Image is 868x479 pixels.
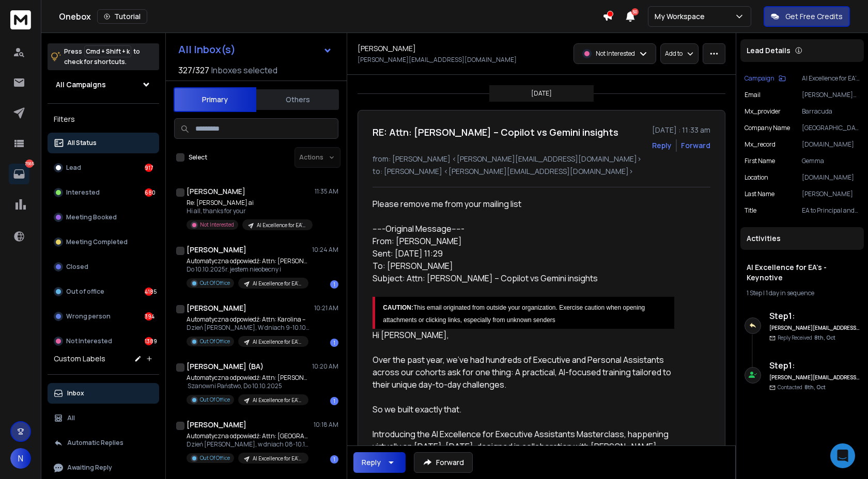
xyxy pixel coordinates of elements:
span: CAUTION: [383,304,413,311]
button: Tutorial [97,9,147,24]
h1: AI Excellence for EA's - Keynotive [747,262,858,283]
p: [DATE] : 11:33 am [652,125,710,135]
button: Meeting Completed [48,232,159,252]
p: Campaign [745,74,774,83]
h6: [PERSON_NAME][EMAIL_ADDRESS][DOMAIN_NAME] [769,324,860,332]
p: AI Excellence for EA's - Keynotive [253,396,302,404]
button: Not Interested1389 [48,331,159,352]
button: All Inbox(s) [170,39,340,60]
p: [DOMAIN_NAME] [802,140,860,149]
p: Dzień [PERSON_NAME], w dniach 08-10.10.2025 [187,440,311,449]
p: [DOMAIN_NAME] [802,173,860,182]
p: Add to [665,50,683,58]
span: 8th, Oct [804,384,826,391]
p: 10:20 AM [312,362,338,371]
p: [PERSON_NAME][EMAIL_ADDRESS][DOMAIN_NAME] [802,91,860,99]
h1: [PERSON_NAME] [187,245,246,255]
p: 7565 [25,159,34,168]
h1: [PERSON_NAME] [187,186,245,197]
p: Hi all, thanks for your [187,207,311,215]
span: Cmd + Shift + k [84,45,131,57]
button: Reply [353,452,406,473]
p: [PERSON_NAME][EMAIL_ADDRESS][DOMAIN_NAME] [358,56,517,64]
h3: Custom Labels [54,354,105,364]
p: Re: [PERSON_NAME] ai [187,199,311,207]
p: [GEOGRAPHIC_DATA], [GEOGRAPHIC_DATA], [GEOGRAPHIC_DATA] [802,124,860,132]
h1: All Campaigns [56,79,106,90]
div: 1 [330,339,338,347]
p: Contacted [778,384,826,391]
button: Meeting Booked [48,207,159,228]
div: 4185 [145,288,153,296]
p: Email [745,91,761,99]
p: Out Of Office [200,396,230,404]
p: Inbox [67,389,84,397]
p: Company Name [745,124,790,132]
div: 394 [145,312,153,321]
p: Automatyczna odpowiedź: Attn: [GEOGRAPHIC_DATA] – [187,432,311,440]
p: Out Of Office [200,338,230,345]
span: This email originated from outside your organization. Exercise caution when opening attachments o... [383,304,646,324]
p: [DATE] [531,89,552,98]
h1: RE: Attn: [PERSON_NAME] – Copilot vs Gemini insights [373,125,618,139]
p: Automatyczna odpowiedź: Attn: [PERSON_NAME] – [187,257,311,265]
p: Wrong person [66,312,111,321]
p: Meeting Completed [66,238,128,246]
p: AI Excellence for EA's - Keynotive [802,74,860,83]
h1: [PERSON_NAME] [187,303,246,313]
p: Awaiting Reply [67,464,112,472]
p: Automatyczna odpowiedź: Attn: [PERSON_NAME] – [187,374,311,382]
p: Automatyczna odpowiedź: Attn: Karolina – [187,315,311,324]
p: title [745,206,756,215]
p: Lead Details [747,45,791,56]
p: Last Name [745,190,774,198]
button: Campaign [745,74,786,83]
p: Not Interested [596,50,635,58]
p: from: [PERSON_NAME] <[PERSON_NAME][EMAIL_ADDRESS][DOMAIN_NAME]> [373,154,710,164]
button: Interested680 [48,182,159,203]
p: Out Of Office [200,279,230,287]
div: 680 [145,188,153,197]
button: N [10,448,31,469]
button: All [48,408,159,428]
p: Not Interested [66,337,112,345]
button: All Campaigns [48,74,159,95]
button: Primary [174,87,256,112]
button: Others [256,88,339,111]
button: Closed [48,257,159,277]
p: Reply Received [778,334,835,342]
h6: Step 1 : [769,310,860,322]
h6: [PERSON_NAME][EMAIL_ADDRESS][DOMAIN_NAME] [769,374,860,381]
p: Get Free Credits [785,11,843,22]
h1: [PERSON_NAME] [358,43,416,54]
p: AI Excellence for EA's - Keynotive [253,338,302,346]
p: Lead [66,164,81,172]
div: 1 [330,397,338,405]
p: to: [PERSON_NAME] <[PERSON_NAME][EMAIL_ADDRESS][DOMAIN_NAME]> [373,166,710,177]
p: Barracuda [802,107,860,116]
p: Press to check for shortcuts. [64,46,140,67]
h1: [PERSON_NAME] [187,420,246,430]
p: mx_provider [745,107,781,116]
h3: Filters [48,112,159,126]
p: All Status [67,139,97,147]
div: | [747,289,858,297]
button: Get Free Credits [764,6,850,27]
h6: Step 1 : [769,359,860,372]
p: location [745,173,768,182]
button: Inbox [48,383,159,404]
p: Dzień [PERSON_NAME], W dniach 9-10.10.2025 [187,324,311,332]
p: Out Of Office [200,454,230,462]
div: Reply [362,457,381,468]
p: First Name [745,157,775,165]
p: mx_record [745,140,776,149]
p: Gemma [802,157,860,165]
span: 50 [631,8,639,15]
button: Forward [414,452,473,473]
p: Out of office [66,288,104,296]
div: 1 [330,455,338,464]
p: Not Interested [200,221,234,229]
